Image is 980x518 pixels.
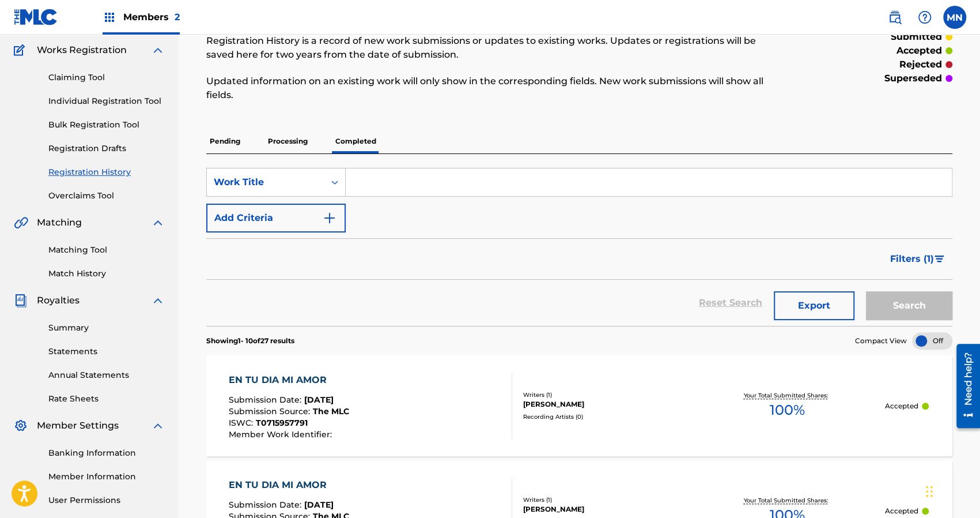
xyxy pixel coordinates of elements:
[883,6,906,29] a: Public Search
[206,129,244,153] p: Pending
[48,346,165,358] a: Statements
[206,204,346,232] button: Add Criteria
[48,244,165,256] a: Matching Tool
[523,391,690,399] div: Writers ( 1 )
[206,355,952,456] a: EN TU DIA MI AMORSubmission Date:[DATE]Submission Source:The MLCISWC:T0715957791Member Work Ident...
[206,168,952,326] form: Search Form
[885,506,918,516] p: Accepted
[123,10,180,24] span: Members
[48,72,165,84] a: Claiming Tool
[913,6,936,29] div: Help
[48,119,165,131] a: Bulk Registration Tool
[151,419,165,433] img: expand
[885,401,918,411] p: Accepted
[304,500,334,510] span: [DATE]
[175,12,180,22] span: 2
[304,395,334,405] span: [DATE]
[229,373,349,387] div: EN TU DIA MI AMOR
[48,447,165,459] a: Banking Information
[206,34,781,62] p: Registration History is a record of new work submissions or updates to existing works. Updates or...
[48,166,165,178] a: Registration History
[229,406,313,416] span: Submission Source :
[883,245,952,273] button: Filters (1)
[229,395,304,405] span: Submission Date :
[855,336,907,346] span: Compact View
[891,30,942,44] p: submitted
[922,463,980,518] iframe: Chat Widget
[332,129,380,153] p: Completed
[229,478,349,492] div: EN TU DIA MI AMOR
[48,494,165,506] a: User Permissions
[14,419,28,433] img: Member Settings
[313,406,349,416] span: The MLC
[48,95,165,107] a: Individual Registration Tool
[744,391,831,400] p: Your Total Submitted Shares:
[770,400,805,421] span: 100 %
[14,294,28,307] img: Royalties
[934,256,944,262] img: filter
[896,44,942,58] p: accepted
[229,418,256,428] span: ISWC :
[214,175,317,189] div: Work Title
[888,10,902,24] img: search
[48,190,165,202] a: Overclaims Tool
[523,399,690,410] div: [PERSON_NAME]
[256,418,308,428] span: T0715957791
[103,10,116,24] img: Top Rightsholders
[206,74,781,102] p: Updated information on an existing work will only show in the corresponding fields. New work subm...
[323,211,336,225] img: 9d2ae6d4665cec9f34b9.svg
[744,496,831,505] p: Your Total Submitted Shares:
[48,142,165,155] a: Registration Drafts
[48,322,165,334] a: Summary
[943,6,966,29] div: User Menu
[48,393,165,405] a: Rate Sheets
[14,9,58,25] img: MLC Logo
[229,429,335,440] span: Member Work Identifier :
[48,268,165,280] a: Match History
[523,496,690,504] div: Writers ( 1 )
[948,340,980,433] iframe: Resource Center
[37,43,127,57] span: Works Registration
[884,72,942,85] p: superseded
[37,419,119,433] span: Member Settings
[37,294,80,307] span: Royalties
[151,216,165,230] img: expand
[48,369,165,381] a: Annual Statements
[151,43,165,57] img: expand
[229,500,304,510] span: Submission Date :
[523,412,690,421] div: Recording Artists ( 0 )
[890,252,934,266] span: Filters ( 1 )
[14,43,29,57] img: Works Registration
[926,474,933,509] div: Drag
[37,216,82,230] span: Matching
[264,129,311,153] p: Processing
[206,336,294,346] p: Showing 1 - 10 of 27 results
[48,471,165,483] a: Member Information
[918,10,932,24] img: help
[151,294,165,307] img: expand
[899,58,942,72] p: rejected
[14,216,28,230] img: Matching
[774,291,854,320] button: Export
[523,504,690,515] div: [PERSON_NAME]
